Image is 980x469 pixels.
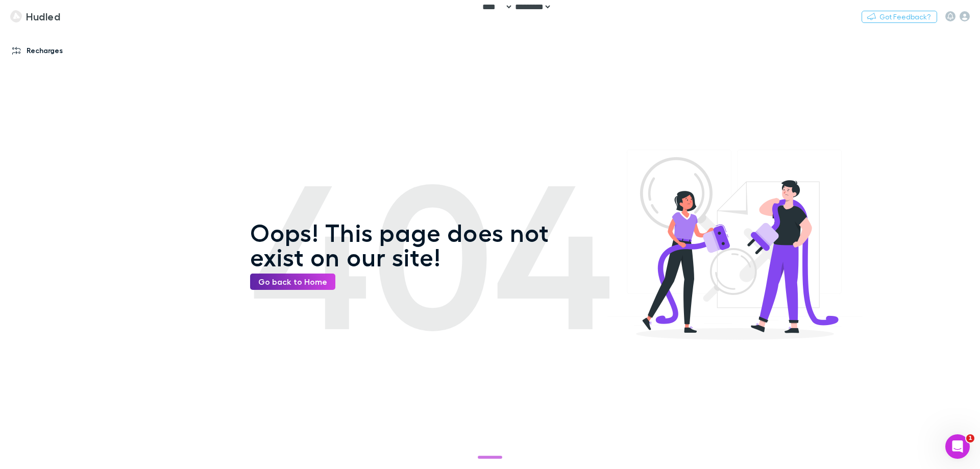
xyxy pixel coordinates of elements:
[26,10,60,22] h3: Hudled
[10,10,22,22] img: Hudled's Logo
[2,42,138,59] a: Recharges
[4,4,66,29] a: Hudled
[945,434,970,459] iframe: Intercom live chat
[966,434,974,442] span: 1
[250,220,607,269] span: Oops! This page does not exist on our site!
[607,121,863,377] img: 404 illustrated by Storyset
[250,274,335,290] a: Go back to Home
[862,11,937,23] button: Got Feedback?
